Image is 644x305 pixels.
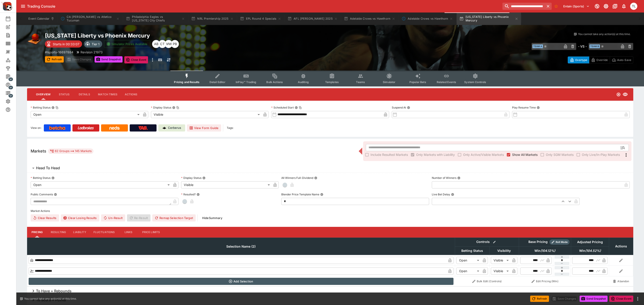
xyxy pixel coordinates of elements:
[623,92,628,97] svg: Visible
[150,56,155,63] button: more
[546,152,574,157] span: Only SGM Markets
[78,126,94,130] img: Ladbrokes
[152,214,196,221] button: Remap Selection Target
[609,238,633,255] th: Actions
[520,278,570,285] button: Edit Pricing (Win)
[629,1,639,11] button: Trent Lewis
[580,296,608,302] button: Send Snapshot
[27,32,41,46] img: basketball.png
[151,106,171,109] p: Display Status
[502,3,544,10] input: search
[585,248,601,253] em: ( 104.52 %)
[199,214,225,221] button: HideSummary
[416,152,455,157] span: Only Markets with Liability
[537,106,540,109] button: Play Resume Time
[463,152,504,157] span: Only Active/Visible Markets
[611,2,619,10] button: Documentation
[561,3,592,10] button: Select Tenant
[5,82,18,88] div: Sports Pricing
[189,13,236,25] button: NRL Premiership 2025
[27,164,633,173] button: Head To Head
[158,124,185,132] a: Cerberus
[553,3,560,10] button: No Bookmarks
[80,50,103,54] p: Revision 21973
[27,227,47,238] button: Pricing
[5,57,18,63] div: Categories
[124,56,148,63] button: Close Event
[589,56,610,63] button: Override
[31,106,51,109] p: Betting Status
[168,126,181,130] p: Cerberus
[24,297,77,301] p: You cannot take any action(s) at this time.
[51,106,55,109] button: Betting StatusCopy To Clipboard
[92,42,100,46] p: Tier 1
[5,99,18,104] div: System Settings
[27,4,501,9] div: Trading Console
[320,193,323,196] button: Blender Price Template Name
[152,40,160,48] div: Alex Bothe
[582,152,620,157] span: Only Live/In-Play Markets
[532,44,543,48] span: Team A
[392,106,406,109] p: Suspend At
[5,49,18,54] div: Nexus Entities
[29,278,454,285] button: Add Selection
[491,257,510,264] div: Visible
[457,176,460,180] button: Number of Winners
[51,176,55,180] button: Betting Status
[456,248,488,253] span: Betting Status
[589,44,600,48] span: Team B
[49,126,65,130] img: Betcha
[383,80,395,84] span: Simulator
[101,214,125,221] button: Un-Result
[568,56,589,63] button: Overtype
[578,44,587,49] h6: - VS -
[31,124,42,132] label: View on :
[456,278,517,285] button: Bulk Edit (Controls)
[36,289,72,293] h6: To Have + Rebounds
[171,40,179,48] div: Peter Bishop
[314,176,317,180] button: All Winners Full-Dividend
[104,40,150,48] button: Simulator Prices Available
[19,2,27,10] button: open drawer
[31,214,59,221] button: Clear Results
[5,107,18,112] div: Help & Support
[554,240,570,244] span: Roll Mode
[237,13,284,25] button: EPL Round 4 Specials
[187,124,221,132] button: View Form Guide
[512,152,538,157] span: Show All Markets
[181,176,201,180] p: Display Status
[45,56,64,63] button: Refresh
[123,13,188,25] button: Philadelphia Eagles vs [US_STATE] City Chiefs
[341,13,398,25] button: Adelaide Crows vs Hawthorn
[158,40,166,48] div: Cameron Tarver
[409,80,426,84] span: Popular Bets
[174,80,199,84] span: Pricing and Results
[271,106,294,109] p: Scheduled Start
[456,267,481,275] div: Open
[31,176,51,180] p: Betting Status
[210,80,225,84] span: Detail Editor
[530,248,560,253] span: Win(104.12%)
[181,192,196,196] p: Resulted?
[163,126,166,130] img: Cerberus
[527,239,549,245] div: Base Pricing
[176,106,179,109] button: Copy To Clipboard
[455,238,519,246] th: Controls
[95,56,123,63] button: Send Snapshot
[36,166,60,170] h6: Head To Head
[281,176,313,180] p: All Winners Full-Dividend
[491,239,497,245] button: Bulk edit
[47,227,70,238] button: Resulting
[492,248,516,253] span: Visibility
[165,40,173,48] div: Michael Wilczynski
[540,248,555,253] em: ( 104.12 %)
[451,193,454,196] button: Live Bet Delay
[31,148,46,154] h5: Markets
[31,181,171,188] div: Open
[432,176,456,180] p: Number of Winners
[571,238,609,246] th: Adjusted Pricing
[295,106,298,109] button: Scheduled StartCopy To Clipboard
[325,80,339,84] span: Templates
[574,248,606,253] span: Win(104.52%)
[31,208,630,214] label: Market Actions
